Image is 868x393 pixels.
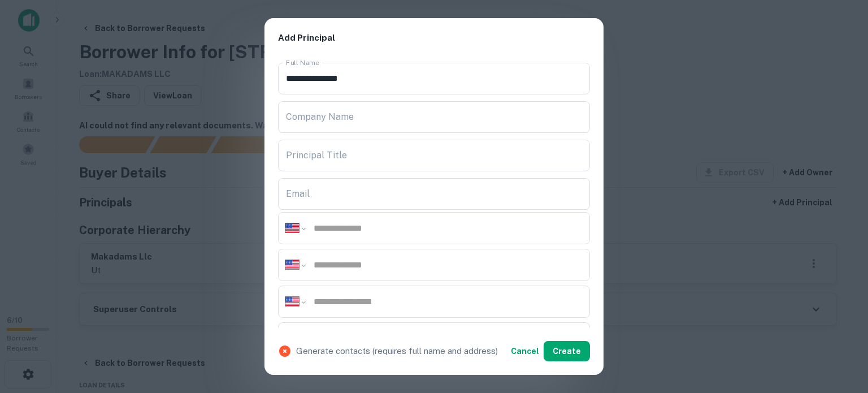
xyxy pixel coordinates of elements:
h2: Add Principal [264,18,604,58]
iframe: Chat Widget [811,303,868,357]
button: Create [544,341,590,361]
button: Cancel [506,341,544,361]
p: Generate contacts (requires full name and address) [296,344,498,358]
label: Full Name [286,58,319,67]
